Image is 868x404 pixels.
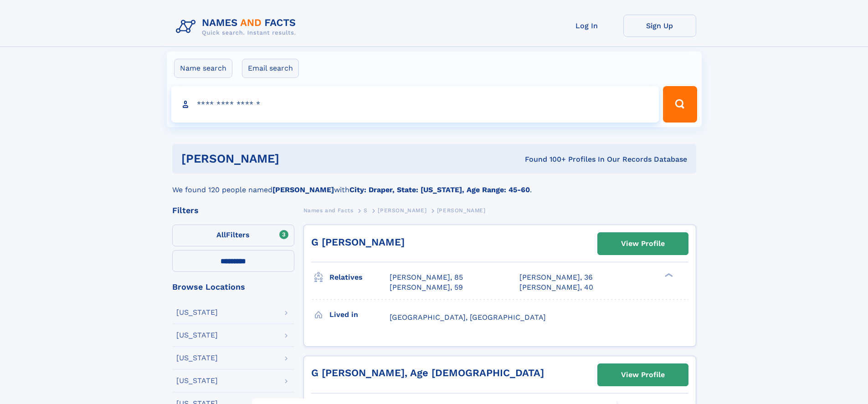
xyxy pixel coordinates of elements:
[663,86,697,123] button: Search Button
[378,205,426,216] a: [PERSON_NAME]
[311,367,544,378] a: G [PERSON_NAME], Age [DEMOGRAPHIC_DATA]
[598,233,688,255] a: View Profile
[272,185,334,194] b: [PERSON_NAME]
[176,377,218,384] div: [US_STATE]
[621,364,665,385] div: View Profile
[437,207,486,214] span: [PERSON_NAME]
[519,272,593,282] a: [PERSON_NAME], 36
[172,174,696,195] div: We found 120 people named with .
[181,153,402,164] h1: [PERSON_NAME]
[378,207,426,214] span: [PERSON_NAME]
[598,364,688,386] a: View Profile
[311,236,405,248] a: G [PERSON_NAME]
[172,225,294,246] label: Filters
[550,15,623,37] a: Log In
[623,15,696,37] a: Sign Up
[390,282,463,292] a: [PERSON_NAME], 59
[174,59,232,78] label: Name search
[519,282,593,292] a: [PERSON_NAME], 40
[349,185,530,194] b: City: Draper, State: [US_STATE], Age Range: 45-60
[242,59,299,78] label: Email search
[216,230,226,239] span: All
[176,309,218,316] div: [US_STATE]
[329,270,390,285] h3: Relatives
[172,206,294,215] div: Filters
[171,86,659,123] input: search input
[364,205,368,216] a: S
[303,205,354,216] a: Names and Facts
[176,332,218,339] div: [US_STATE]
[172,15,303,39] img: Logo Names and Facts
[402,154,687,164] div: Found 100+ Profiles In Our Records Database
[176,354,218,362] div: [US_STATE]
[390,313,546,322] span: [GEOGRAPHIC_DATA], [GEOGRAPHIC_DATA]
[329,307,390,322] h3: Lived in
[172,283,294,291] div: Browse Locations
[621,233,665,254] div: View Profile
[390,272,463,282] a: [PERSON_NAME], 85
[364,207,368,214] span: S
[663,272,673,278] div: ❯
